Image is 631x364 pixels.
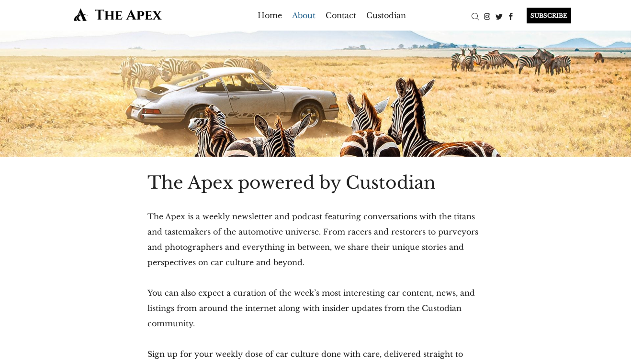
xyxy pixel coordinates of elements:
[147,172,483,193] h1: The Apex powered by Custodian
[60,8,176,21] img: The Apex by Custodian
[258,8,282,23] a: Home
[481,11,493,21] a: Instagram
[527,8,571,23] div: SUBSCRIBE
[505,11,517,21] a: Facebook
[469,11,481,21] a: Search
[517,8,571,23] a: SUBSCRIBE
[292,8,315,23] a: About
[147,285,483,331] p: You can also expect a curation of the week’s most interesting car content, news, and listings fro...
[147,209,483,270] p: The Apex is a weekly newsletter and podcast featuring conversations with the titans and tastemake...
[493,11,505,21] a: Twitter
[326,8,356,23] a: Contact
[366,8,406,23] a: Custodian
